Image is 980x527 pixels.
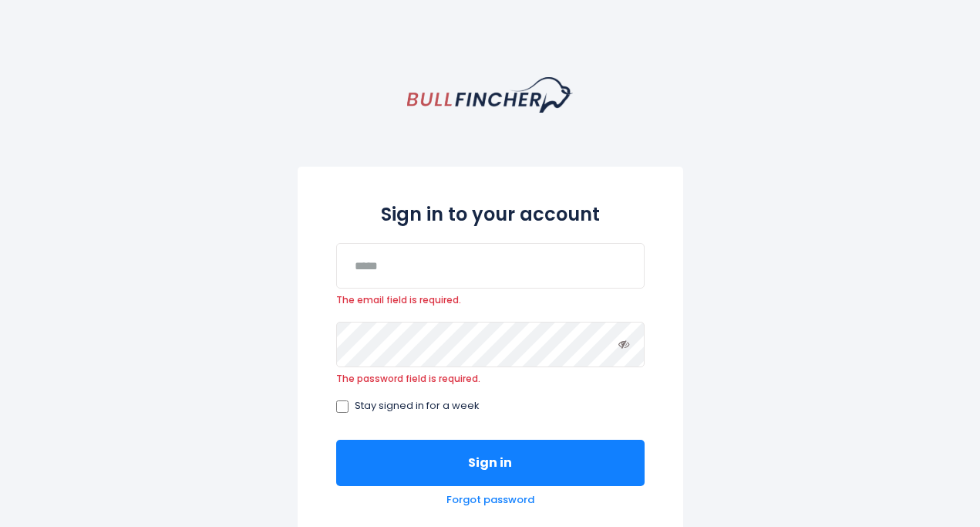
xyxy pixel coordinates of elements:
a: homepage [407,77,573,113]
a: Forgot password [446,494,534,507]
span: The password field is required. [336,373,645,385]
input: Stay signed in for a week [336,400,349,413]
h2: Sign in to your account [336,201,645,228]
span: The email field is required. [336,294,645,306]
button: Sign in [336,440,645,486]
span: Stay signed in for a week [355,400,480,413]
